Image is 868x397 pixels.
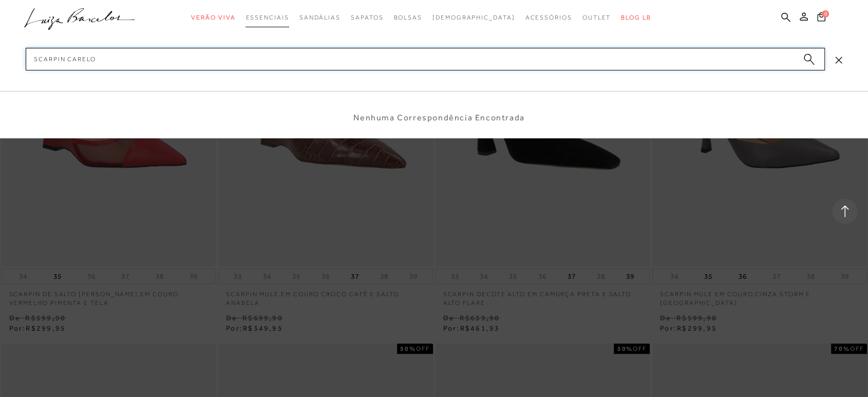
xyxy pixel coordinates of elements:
[432,14,515,21] span: [DEMOGRAPHIC_DATA]
[299,14,341,21] span: Sandálias
[525,14,572,21] span: Acessórios
[621,14,651,21] span: BLOG LB
[814,11,828,25] button: 0
[621,8,651,27] a: BLOG LB
[351,8,383,27] a: categoryNavScreenReaderText
[191,14,235,21] span: Verão Viva
[351,14,383,21] span: Sapatos
[393,14,422,21] span: Bolsas
[191,8,235,27] a: categoryNavScreenReaderText
[246,8,289,27] a: categoryNavScreenReaderText
[582,14,611,21] span: Outlet
[353,112,524,123] li: Nenhuma Correspondência Encontrada
[432,8,515,27] a: noSubCategoriesText
[822,10,829,17] span: 0
[26,48,825,70] input: Buscar.
[246,14,289,21] span: Essenciais
[393,8,422,27] a: categoryNavScreenReaderText
[525,8,572,27] a: categoryNavScreenReaderText
[582,8,611,27] a: categoryNavScreenReaderText
[299,8,341,27] a: categoryNavScreenReaderText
